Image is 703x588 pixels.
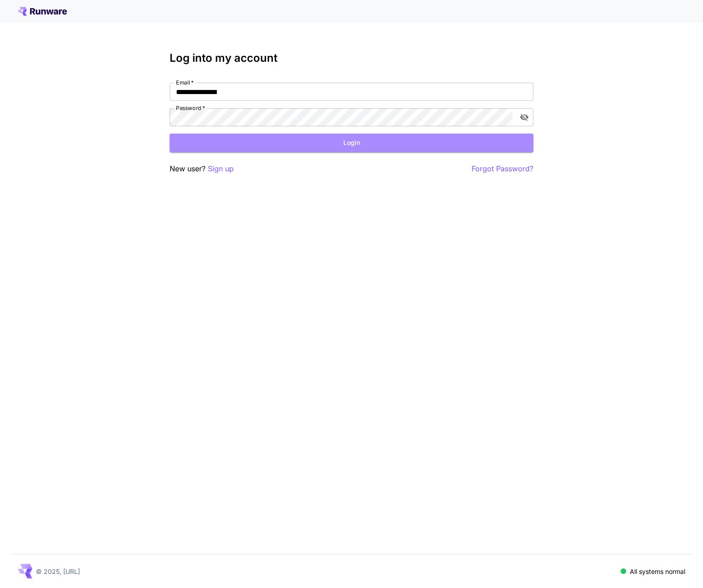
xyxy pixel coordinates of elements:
button: toggle password visibility [516,109,532,125]
p: New user? [170,163,234,174]
label: Email [176,79,194,86]
button: Login [170,134,533,152]
button: Forgot Password? [472,163,533,174]
label: Password [176,104,205,112]
p: All systems normal [630,567,685,576]
h3: Log into my account [170,52,533,65]
button: Sign up [208,163,234,174]
p: © 2025, [URL] [36,567,80,576]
